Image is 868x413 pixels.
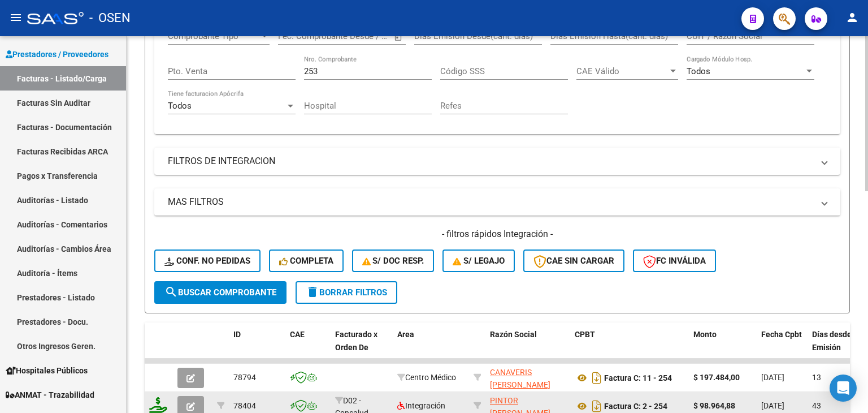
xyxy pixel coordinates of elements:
strong: Factura C: 11 - 254 [604,373,672,382]
span: [DATE] [761,373,784,382]
span: Area [397,330,414,339]
span: Razón Social [490,330,537,339]
datatable-header-cell: ID [229,322,285,372]
span: Completa [279,256,333,266]
button: S/ Doc Resp. [352,249,435,272]
span: Todos [168,101,192,111]
i: Descargar documento [589,369,604,387]
span: Facturado x Orden De [335,330,377,352]
span: - OSEN [89,6,131,31]
span: [DATE] [761,401,784,410]
button: Conf. no pedidas [154,249,261,272]
span: ANMAT - Trazabilidad [6,389,94,401]
span: Días desde Emisión [812,330,852,352]
span: Fecha Cpbt [761,330,802,339]
span: 13 [812,373,821,382]
span: S/ legajo [453,256,505,266]
span: 78404 [233,401,256,410]
button: Open calendar [392,31,405,44]
span: CAE Válido [576,66,668,76]
strong: Factura C: 2 - 254 [604,402,667,411]
span: FC Inválida [643,256,706,266]
datatable-header-cell: CAE [285,322,331,372]
span: CAE SIN CARGAR [533,256,614,266]
datatable-header-cell: Días desde Emisión [808,322,858,372]
datatable-header-cell: Monto [689,322,757,372]
strong: $ 197.484,00 [693,373,740,382]
button: Buscar Comprobante [154,281,287,304]
button: FC Inválida [633,249,716,272]
span: Centro Médico [397,373,456,382]
mat-panel-title: MAS FILTROS [168,196,813,208]
button: Completa [269,249,344,272]
mat-icon: menu [9,11,23,24]
span: Conf. no pedidas [164,256,250,266]
datatable-header-cell: Razón Social [485,322,570,372]
span: Integración [397,401,445,410]
button: CAE SIN CARGAR [523,249,624,272]
mat-icon: person [845,11,859,24]
span: Prestadores / Proveedores [6,48,108,61]
span: 78794 [233,373,256,382]
mat-expansion-panel-header: FILTROS DE INTEGRACION [154,148,840,175]
div: Open Intercom Messenger [830,375,857,402]
mat-expansion-panel-header: MAS FILTROS [154,188,840,216]
datatable-header-cell: Fecha Cpbt [757,322,808,372]
span: CAE [290,330,305,339]
div: 20234639146 [490,366,566,390]
datatable-header-cell: CPBT [570,322,689,372]
h4: - filtros rápidos Integración - [154,228,840,240]
datatable-header-cell: Area [393,322,469,372]
button: Borrar Filtros [296,281,397,304]
button: S/ legajo [442,249,515,272]
span: Hospitales Públicos [6,364,88,377]
span: 43 [812,401,821,410]
span: CANAVERIS [PERSON_NAME] [490,368,550,390]
span: CPBT [575,330,595,339]
span: Monto [693,330,717,339]
span: Buscar Comprobante [164,287,276,298]
mat-panel-title: FILTROS DE INTEGRACION [168,155,813,167]
span: S/ Doc Resp. [362,256,424,266]
strong: $ 98.964,88 [693,401,735,410]
mat-icon: delete [306,285,319,299]
span: Borrar Filtros [306,287,387,298]
mat-icon: search [164,285,178,299]
span: ID [233,330,241,339]
span: Todos [687,66,710,76]
datatable-header-cell: Facturado x Orden De [331,322,393,372]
